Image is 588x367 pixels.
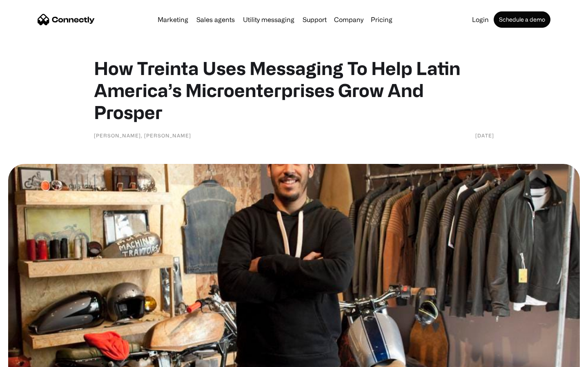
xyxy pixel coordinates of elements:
div: [PERSON_NAME], [PERSON_NAME] [94,131,191,139]
h1: How Treinta Uses Messaging To Help Latin America’s Microenterprises Grow And Prosper [94,57,494,123]
a: Sales agents [193,16,238,23]
aside: Language selected: English [8,353,49,364]
a: Pricing [367,16,396,23]
a: Schedule a demo [494,11,550,28]
a: Support [299,16,330,23]
ul: Language list [16,353,49,364]
div: Company [334,14,363,25]
a: Marketing [154,16,192,23]
a: Login [469,16,492,23]
a: Utility messaging [240,16,298,23]
div: [DATE] [475,131,494,139]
